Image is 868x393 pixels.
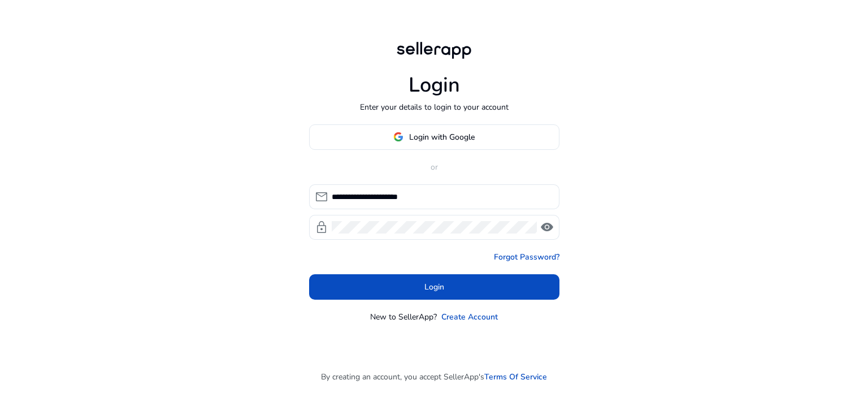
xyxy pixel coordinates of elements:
[424,281,444,293] span: Login
[309,161,559,173] p: or
[494,251,559,263] a: Forgot Password?
[484,371,547,383] a: Terms Of Service
[370,311,437,323] p: New to SellerApp?
[441,311,498,323] a: Create Account
[409,131,475,143] span: Login with Google
[409,73,460,97] h1: Login
[360,101,509,113] p: Enter your details to login to your account
[393,132,403,142] img: google-logo.svg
